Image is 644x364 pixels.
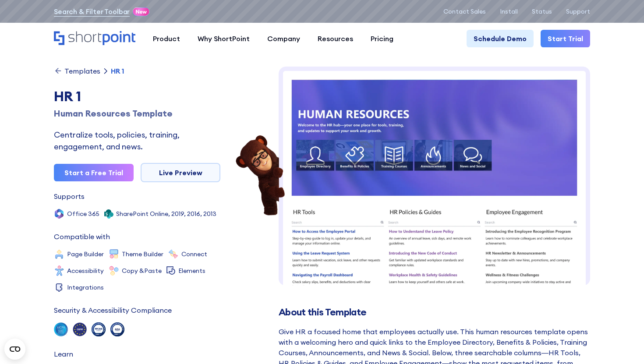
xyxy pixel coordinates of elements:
[116,211,216,217] div: SharePoint Online, 2019, 2016, 2013
[279,307,590,318] h2: About this Template
[362,30,402,47] a: Pricing
[258,30,309,47] a: Company
[532,8,552,15] a: Status
[443,8,486,15] a: Contact Sales
[600,322,644,364] iframe: Chat Widget
[189,30,258,47] a: Why ShortPoint
[67,211,99,217] div: Office 365
[153,33,180,44] div: Product
[54,31,135,46] a: Home
[54,307,172,314] div: Security & Accessibility Compliance
[54,67,100,75] a: Templates
[144,30,189,47] a: Product
[141,163,220,182] a: Live Preview
[54,322,68,336] img: soc 2
[309,30,362,47] a: Resources
[181,251,207,257] div: Connect
[318,33,353,44] div: Resources
[178,268,205,274] div: Elements
[67,268,104,274] div: Accessibility
[54,233,110,240] div: Compatible with
[54,350,73,357] div: Learn
[500,8,518,15] a: Install
[122,251,163,257] div: Theme Builder
[267,33,300,44] div: Company
[67,284,104,290] div: Integrations
[54,86,220,107] div: HR 1
[64,67,100,74] div: Templates
[54,164,134,181] a: Start a Free Trial
[122,268,162,274] div: Copy &Paste
[467,30,534,47] a: Schedule Demo
[54,193,85,200] div: Supports
[54,129,220,152] div: Centralize tools, policies, training, engagement, and news.
[54,107,220,120] div: Human Resources Template
[541,30,590,47] a: Start Trial
[111,67,124,74] div: HR 1
[67,251,104,257] div: Page Builder
[566,8,590,15] a: Support
[371,33,393,44] div: Pricing
[4,339,25,360] button: Open CMP widget
[198,33,250,44] div: Why ShortPoint
[54,6,130,17] a: Search & Filter Toolbar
